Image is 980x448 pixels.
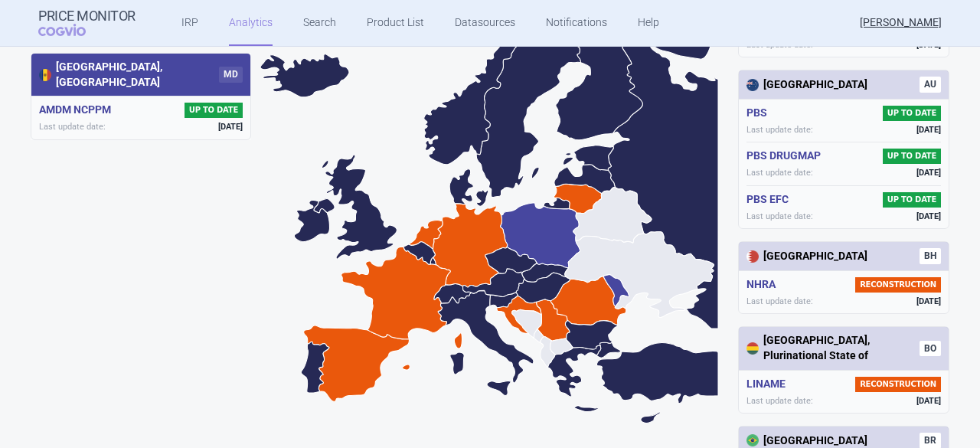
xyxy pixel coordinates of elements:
img: Bahrain [746,250,759,263]
span: RECONSTRUCTION [855,277,941,293]
img: Moldova, Republic of [39,69,51,81]
img: Australia [746,79,759,91]
span: Last update date: [746,167,813,178]
h5: PBS [746,106,773,121]
h5: PBS EFC [746,192,795,208]
span: Last update date: [746,296,813,307]
a: Price MonitorCOGVIO [38,8,136,38]
h5: PBS DRUGMAP [746,149,827,164]
span: Last update date: [746,211,813,222]
span: [DATE] [916,395,941,407]
span: MD [219,67,243,83]
span: BH [920,248,941,264]
span: AU [920,77,941,93]
span: [DATE] [218,121,243,132]
span: UP TO DATE [883,149,941,164]
span: Last update date: [746,124,813,136]
div: [GEOGRAPHIC_DATA] [746,77,867,93]
span: UP TO DATE [185,103,243,118]
span: BO [920,341,941,357]
div: [GEOGRAPHIC_DATA] [746,249,867,264]
h5: LINAME [746,377,792,392]
span: RECONSTRUCTION [855,377,941,392]
div: [GEOGRAPHIC_DATA], [GEOGRAPHIC_DATA] [39,60,219,90]
span: UP TO DATE [883,192,941,208]
span: [DATE] [916,124,941,136]
span: [DATE] [916,211,941,222]
strong: Price Monitor [38,8,136,24]
h5: NHRA [746,277,782,293]
span: UP TO DATE [883,106,941,121]
img: Bolivia, Plurinational State of [746,342,759,355]
span: [DATE] [916,296,941,307]
span: Last update date: [746,395,813,407]
span: Last update date: [39,121,106,132]
img: Brazil [746,434,759,446]
span: COGVIO [38,24,107,36]
div: [GEOGRAPHIC_DATA], Plurinational State of [746,333,920,363]
span: [DATE] [916,167,941,178]
h5: AMDM NCPPM [39,103,117,118]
